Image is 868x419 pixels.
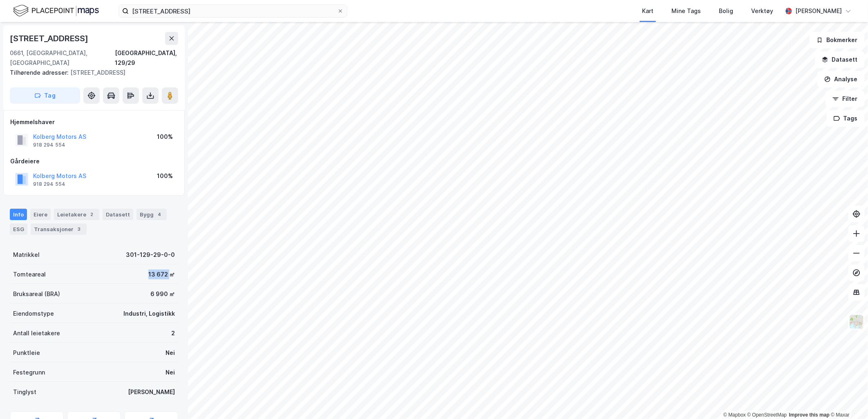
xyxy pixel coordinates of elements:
[13,328,60,338] div: Antall leietakere
[789,412,830,418] a: Improve this map
[13,368,45,377] div: Festegrunn
[13,387,36,397] div: Tinglyst
[10,68,172,78] div: [STREET_ADDRESS]
[10,69,70,76] span: Tilhørende adresser:
[13,270,46,279] div: Tomteareal
[13,250,40,260] div: Matrikkel
[671,6,701,16] div: Mine Tags
[10,117,178,127] div: Hjemmelshaver
[136,209,167,220] div: Bygg
[115,48,178,68] div: [GEOGRAPHIC_DATA], 129/29
[33,181,65,187] div: 918 294 554
[825,91,865,107] button: Filter
[747,412,787,418] a: OpenStreetMap
[157,171,173,181] div: 100%
[723,412,746,418] a: Mapbox
[123,309,175,319] div: Industri, Logistikk
[31,223,87,235] div: Transaksjoner
[129,5,337,17] input: Søk på adresse, matrikkel, gårdeiere, leietakere eller personer
[10,87,80,104] button: Tag
[155,210,163,218] div: 4
[75,225,83,233] div: 3
[795,6,842,16] div: [PERSON_NAME]
[10,48,115,68] div: 0661, [GEOGRAPHIC_DATA], [GEOGRAPHIC_DATA]
[719,6,733,16] div: Bolig
[10,32,90,45] div: [STREET_ADDRESS]
[642,6,653,16] div: Kart
[30,209,51,220] div: Eiere
[88,210,96,218] div: 2
[751,6,773,16] div: Verktøy
[810,32,865,48] button: Bokmerker
[10,209,27,220] div: Info
[103,209,133,220] div: Datasett
[150,289,175,299] div: 6 990 ㎡
[157,132,173,142] div: 100%
[166,348,175,358] div: Nei
[13,4,99,18] img: logo.f888ab2527a4732fd821a326f86c7f29.svg
[126,250,175,260] div: 301-129-29-0-0
[128,387,175,397] div: [PERSON_NAME]
[10,156,178,166] div: Gårdeiere
[171,328,175,338] div: 2
[815,51,865,68] button: Datasett
[827,380,868,419] iframe: Chat Widget
[817,71,865,87] button: Analyse
[13,289,60,299] div: Bruksareal (BRA)
[54,209,99,220] div: Leietakere
[13,309,54,319] div: Eiendomstype
[10,223,27,235] div: ESG
[849,314,864,330] img: Z
[166,368,175,377] div: Nei
[148,270,175,279] div: 13 672 ㎡
[33,142,65,148] div: 918 294 554
[13,348,40,358] div: Punktleie
[827,110,865,127] button: Tags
